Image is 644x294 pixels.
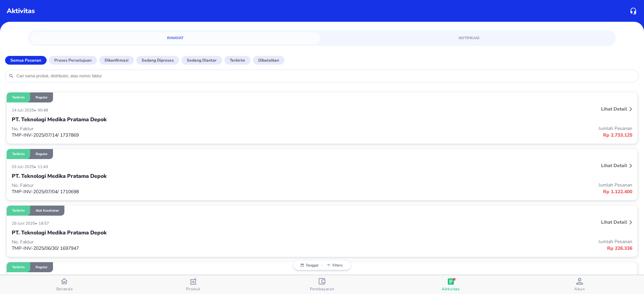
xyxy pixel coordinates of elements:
span: Notifikasi [328,35,610,41]
button: Aktivitas [386,275,515,294]
p: Lihat detail [601,162,627,169]
p: Terkirim [230,57,245,63]
p: TMP-INV-2025/07/14/ 1737869 [12,132,322,138]
a: Riwayat [30,32,320,44]
p: No. Faktur [12,126,322,132]
p: Rp 226.336 [322,245,632,252]
p: No. Faktur [12,182,322,189]
p: TMP-INV-2025/07/04/ 1710698 [12,189,322,195]
button: Dikonfirmasi [99,56,134,65]
span: Produk [186,286,201,292]
button: Tanggal [297,263,322,267]
p: 03 Juli 2025 • [12,164,38,169]
span: Aktivitas [442,286,460,292]
button: Proses Persetujuan [49,56,97,65]
p: Lihat detail [601,219,627,225]
p: 14 Juli 2025 • [12,107,38,113]
p: Proses Persetujuan [54,57,92,63]
p: No. Faktur [12,239,322,245]
button: Sedang diantar [181,56,222,65]
p: Reguler [36,152,48,156]
button: Sedang diproses [136,56,179,65]
span: Pembayaran [310,286,334,292]
p: Dibatalkan [258,57,279,63]
span: Riwayat [34,35,316,41]
p: PT. Teknologi Medika Pratama Depok [12,116,107,124]
p: Jumlah Pesanan [322,182,632,188]
p: Semua Pesanan [10,57,41,63]
p: PT. Teknologi Medika Pratama Depok [12,172,107,180]
span: Akun [574,286,585,292]
p: Lihat detail [601,106,627,112]
p: TMP-INV-2025/06/30/ 1697947 [12,245,322,251]
p: 18:57 [39,221,51,226]
p: Jumlah Pesanan [322,125,632,132]
p: Jumlah Pesanan [322,238,632,245]
p: Dikonfirmasi [105,57,128,63]
p: Rp 2.733.125 [322,132,632,139]
button: Terkirim [224,56,251,65]
p: 00:48 [38,107,50,113]
p: Aktivitas [7,6,35,16]
input: Cari nama produk, distributor, atau nomor faktur [16,73,635,79]
p: Sedang diproses [142,57,174,63]
button: Pembayaran [258,275,386,294]
p: Reguler [36,95,48,100]
div: simple tabs [28,30,616,44]
p: Terkirim [12,95,25,100]
p: 11:43 [38,164,50,169]
button: Dibatalkan [253,56,284,65]
p: Terkirim [12,208,25,213]
p: 29 Juni 2025 • [12,221,39,226]
p: Alat Kesehatan [36,208,59,213]
button: Filters [322,263,347,267]
p: Terkirim [12,152,25,156]
p: PT. Teknologi Medika Pratama Depok [12,229,107,237]
button: Produk [129,275,258,294]
p: Sedang diantar [187,57,217,63]
p: Rp 1.122.400 [322,188,632,195]
span: Beranda [56,286,73,292]
button: Semua Pesanan [5,56,47,65]
a: Notifikasi [324,32,614,44]
button: Akun [515,275,644,294]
